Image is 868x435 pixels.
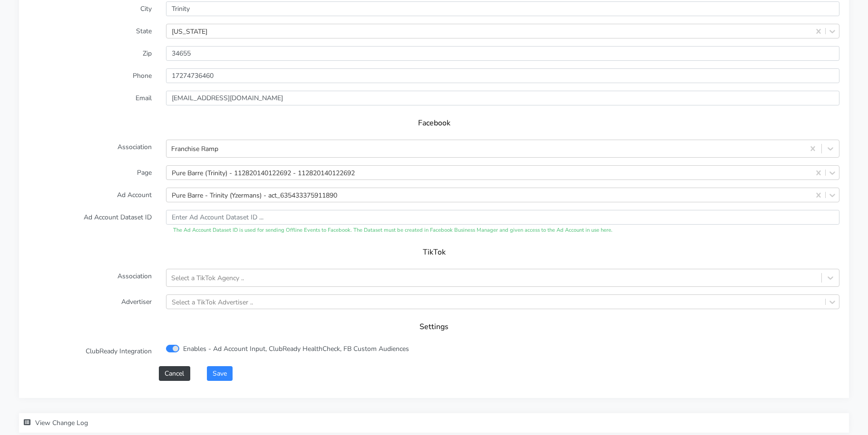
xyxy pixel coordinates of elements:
[166,46,839,61] input: Enter Zip ..
[166,1,839,16] input: Enter the City ..
[21,165,159,180] label: Page
[159,366,190,381] button: Cancel
[21,91,159,105] label: Email
[21,344,159,359] label: ClubReady Integration
[21,24,159,38] label: State
[172,168,355,178] div: Pure Barre (Trinity) - 112820140122692 - 112820140122692
[166,91,839,105] input: Enter Email ...
[166,68,839,83] input: Enter phone ...
[38,248,830,257] h5: TikTok
[171,273,244,283] div: Select a TikTok Agency ..
[35,418,88,427] span: View Change Log
[38,119,830,128] h5: Facebook
[172,297,253,307] div: Select a TikTok Advertiser ..
[21,1,159,16] label: City
[166,227,839,235] div: The Ad Account Dataset ID is used for sending Offline Events to Facebook. The Dataset must be cre...
[172,190,337,200] div: Pure Barre - Trinity (Yzermans) - act_635433375911890
[21,294,159,309] label: Advertiser
[38,322,830,331] h5: Settings
[172,26,207,36] div: [US_STATE]
[183,344,409,354] label: Enables - Ad Account Input, ClubReady HealthCheck, FB Custom Audiences
[21,269,159,287] label: Association
[171,144,218,154] div: Franchise Ramp
[21,68,159,83] label: Phone
[21,46,159,61] label: Zip
[21,140,159,158] label: Association
[21,210,159,235] label: Ad Account Dataset ID
[207,366,233,381] button: Save
[21,188,159,202] label: Ad Account
[166,210,839,225] input: Enter Ad Account Dataset ID ...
